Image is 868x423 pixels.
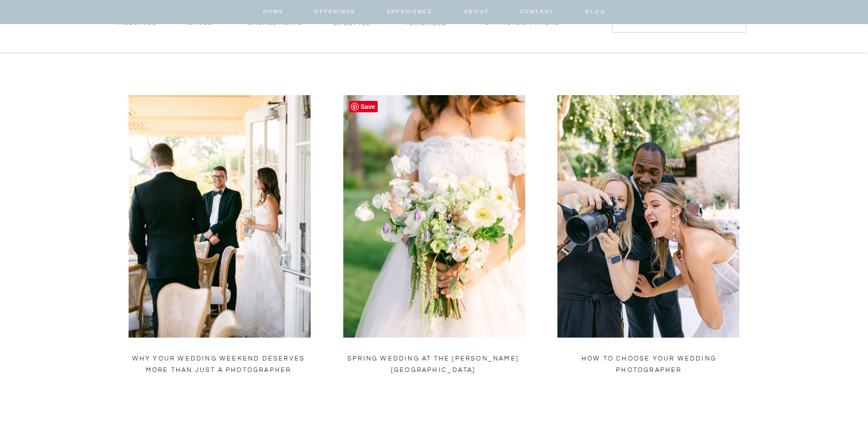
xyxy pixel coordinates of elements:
[334,19,378,32] a: lifestyle
[129,95,311,338] img: Florist and wedding planner Tyler Speier talks with bride and groom during their private receptio...
[248,19,312,31] a: Engagements
[584,7,606,21] a: BLOG
[557,95,739,338] img: los angeles wedding photographer magnolia west photography showing the bride and groom how beauti...
[480,19,568,31] a: for photographers
[383,7,435,22] a: EXPERIENCE
[405,19,450,32] a: for brides
[117,19,162,31] a: Weddings
[314,7,355,22] a: offerings
[582,355,716,373] a: How to Choose Your Wedding Photographer
[132,355,305,373] a: Why Your Wedding Weekend Deserves More Than Just a Photographer
[443,7,509,21] a: about
[184,19,230,31] a: VENUES
[343,95,525,338] a: Spring Wedding at The Langham Pasadena
[262,7,284,22] a: home
[349,101,378,112] span: Save
[513,7,560,21] a: contact
[347,355,519,373] a: Spring Wedding at The [PERSON_NAME][GEOGRAPHIC_DATA]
